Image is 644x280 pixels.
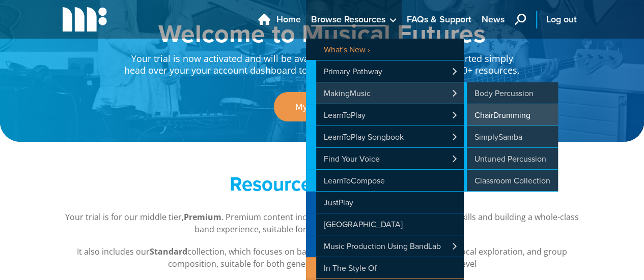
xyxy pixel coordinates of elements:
a: JustPlay [306,192,464,213]
strong: Premium [184,211,221,223]
a: Body Percussion [464,82,558,104]
a: Classroom Collection [464,170,558,191]
p: Your trial is now activated and will be available for the next . To get started simply head over ... [124,46,521,77]
span: FAQs & Support [407,13,471,26]
p: It also includes our collection, which focuses on basic rhythm & pulse, instrumental skills, voca... [63,245,582,270]
span: Home [276,13,301,26]
p: Your trial is for our middle tier, . Premium content includes resources for multi-instrumental sk... [63,211,582,235]
a: SimplySamba [464,126,558,147]
a: Find Your Voice [306,148,464,169]
h2: Resource Collections [124,172,521,196]
span: News [482,13,505,26]
a: Untuned Percussion [464,148,558,169]
a: Music Production Using BandLab [306,235,464,257]
a: LearnToPlay [306,104,464,126]
span: Browse Resources [311,13,385,26]
a: In The Style Of [306,257,464,278]
a: My Account [274,92,371,121]
a: Primary Pathway [306,60,464,82]
strong: Standard [150,246,187,257]
a: LearnToCompose [306,170,464,191]
a: MakingMusic [306,82,464,104]
a: ChairDrumming [464,104,558,126]
span: Log out [546,13,577,26]
a: [GEOGRAPHIC_DATA] [306,213,464,235]
a: What's New › [306,39,464,60]
a: LearnToPlay Songbook [306,126,464,147]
